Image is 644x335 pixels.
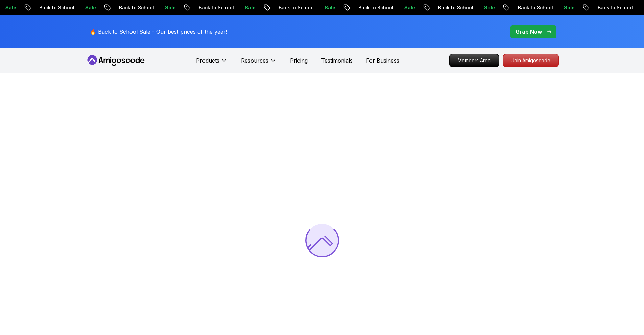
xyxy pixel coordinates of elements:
a: Join Amigoscode [503,54,559,67]
p: Sale [80,4,101,11]
p: Products [196,56,219,65]
p: Back to School [512,4,558,11]
p: Sale [479,4,500,11]
p: Sale [160,4,181,11]
p: Back to School [114,4,160,11]
button: Products [196,56,228,70]
a: Testimonials [321,56,353,65]
p: Back to School [433,4,479,11]
p: Back to School [353,4,399,11]
a: Pricing [290,56,308,65]
p: Members Area [450,54,499,67]
p: Sale [558,4,580,11]
p: Sale [319,4,341,11]
a: For Business [366,56,399,65]
p: Back to School [193,4,239,11]
p: Back to School [273,4,319,11]
p: Sale [399,4,421,11]
p: Resources [241,56,268,65]
p: Grab Now [516,28,542,36]
p: 🔥 Back to School Sale - Our best prices of the year! [90,28,227,36]
p: Join Amigoscode [503,54,558,67]
button: Resources [241,56,277,70]
p: Sale [239,4,261,11]
a: Members Area [449,54,499,67]
p: Back to School [592,4,638,11]
p: Back to School [34,4,80,11]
